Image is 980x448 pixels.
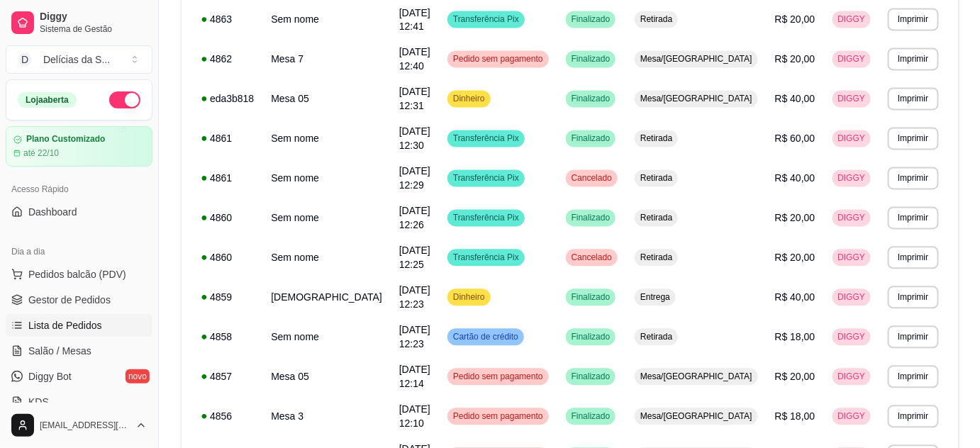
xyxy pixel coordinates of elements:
span: Finalizado [569,213,613,224]
a: Diggy Botnovo [6,365,152,388]
span: Pedidos balcão (PDV) [28,267,126,281]
span: R$ 20,00 [775,213,815,224]
span: Salão / Mesas [28,344,91,358]
td: Sem nome [262,238,391,278]
span: Dinheiro [450,94,488,105]
span: DIGGY [835,332,869,343]
span: R$ 60,00 [775,133,815,145]
span: Retirada [637,332,675,343]
span: [DATE] 12:25 [399,245,430,271]
button: Imprimir [888,286,938,309]
span: [DATE] 12:30 [399,126,430,152]
span: [DATE] 12:23 [399,325,430,350]
span: DIGGY [835,133,869,145]
span: Finalizado [569,94,613,105]
article: Plano Customizado [26,134,105,145]
a: Gestor de Pedidos [6,289,152,311]
span: [DATE] 12:41 [399,7,430,33]
div: 4861 [201,172,254,186]
span: Dinheiro [450,292,488,303]
button: Imprimir [888,326,938,349]
button: Imprimir [888,128,938,150]
span: Lista de Pedidos [28,318,102,332]
span: Finalizado [569,14,613,26]
span: Transferência Pix [450,213,522,224]
span: [DATE] 12:23 [399,285,430,310]
a: Plano Customizadoaté 22/10 [6,126,152,167]
span: R$ 20,00 [775,371,815,383]
button: Imprimir [888,9,938,31]
a: Salão / Mesas [6,340,152,362]
div: 4863 [201,13,254,27]
div: 4861 [201,132,254,146]
span: R$ 40,00 [775,94,815,105]
td: Sem nome [262,318,391,357]
td: Mesa 7 [262,40,391,79]
span: DIGGY [835,252,869,264]
span: R$ 40,00 [775,173,815,184]
span: [DATE] 12:29 [399,166,430,191]
span: Finalizado [569,332,613,343]
span: Pedido sem pagamento [450,411,546,422]
span: Mesa/[GEOGRAPHIC_DATA] [637,411,755,422]
button: [EMAIL_ADDRESS][DOMAIN_NAME] [6,408,152,442]
div: 4860 [201,211,254,225]
span: Retirada [637,252,675,264]
td: [DEMOGRAPHIC_DATA] [262,278,391,318]
span: R$ 40,00 [775,292,815,303]
span: Gestor de Pedidos [28,293,111,307]
div: Delícias da S ... [43,52,110,67]
span: DIGGY [835,173,869,184]
span: [EMAIL_ADDRESS][DOMAIN_NAME] [40,420,130,431]
span: Entrega [637,292,673,303]
div: Acesso Rápido [6,178,152,201]
button: Imprimir [888,247,938,269]
span: Pedido sem pagamento [450,54,546,65]
span: DIGGY [835,411,869,422]
span: Cartão de crédito [450,332,521,343]
button: Imprimir [888,167,938,190]
button: Alterar Status [109,91,140,108]
span: Mesa/[GEOGRAPHIC_DATA] [637,371,755,383]
div: 4859 [201,291,254,305]
span: Retirada [637,173,675,184]
article: até 22/10 [23,147,59,159]
span: Finalizado [569,133,613,145]
div: Loja aberta [18,92,77,108]
span: Mesa/[GEOGRAPHIC_DATA] [637,94,755,105]
div: 4862 [201,52,254,67]
span: [DATE] 12:10 [399,404,430,430]
span: Finalizado [569,371,613,383]
td: Mesa 3 [262,397,391,437]
span: R$ 20,00 [775,252,815,264]
span: [DATE] 12:26 [399,206,430,231]
span: Transferência Pix [450,133,522,145]
span: Cancelado [569,173,615,184]
a: Lista de Pedidos [6,314,152,337]
span: Mesa/[GEOGRAPHIC_DATA] [637,54,755,65]
span: Transferência Pix [450,252,522,264]
button: Imprimir [888,366,938,388]
span: Sistema de Gestão [40,23,147,35]
span: D [18,52,32,67]
span: Finalizado [569,411,613,422]
button: Select a team [6,45,152,74]
span: Finalizado [569,54,613,65]
span: DIGGY [835,213,869,224]
button: Pedidos balcão (PDV) [6,263,152,286]
span: R$ 18,00 [775,411,815,422]
button: Imprimir [888,48,938,71]
span: R$ 18,00 [775,332,815,343]
span: Diggy Bot [28,369,72,383]
td: Sem nome [262,159,391,198]
td: Sem nome [262,119,391,159]
div: Dia a dia [6,240,152,263]
button: Imprimir [888,88,938,111]
button: Imprimir [888,405,938,428]
span: KDS [28,395,49,409]
td: Mesa 05 [262,357,391,397]
span: [DATE] 12:31 [399,86,430,112]
div: 4856 [201,410,254,424]
a: KDS [6,391,152,413]
span: R$ 20,00 [775,14,815,26]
